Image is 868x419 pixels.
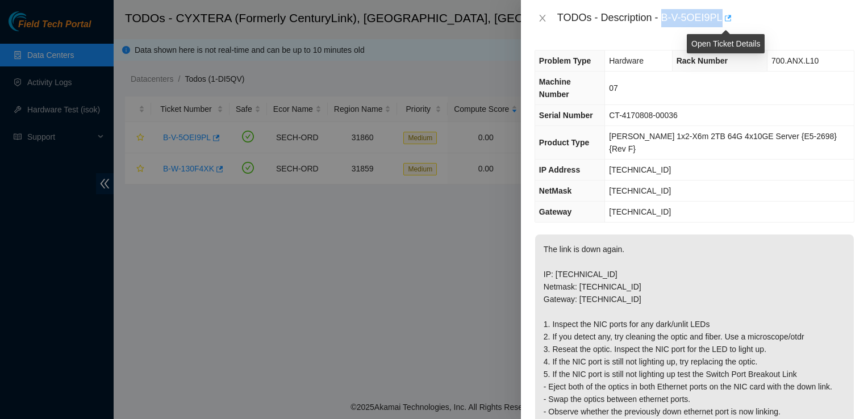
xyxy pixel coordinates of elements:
span: Hardware [609,56,644,65]
span: 700.ANX.L10 [771,56,819,65]
span: Problem Type [539,56,591,65]
div: TODOs - Description - B-V-5OEI9PL [557,9,854,27]
span: CT-4170808-00036 [609,111,678,120]
span: [TECHNICAL_ID] [609,207,671,216]
span: [TECHNICAL_ID] [609,165,671,174]
span: Gateway [539,207,572,216]
span: Rack Number [677,56,728,65]
button: Close [535,13,550,24]
span: NetMask [539,186,572,195]
span: close [538,14,547,23]
span: Machine Number [539,77,571,99]
span: Serial Number [539,111,593,120]
span: Product Type [539,138,589,147]
span: IP Address [539,165,580,174]
div: Open Ticket Details [687,34,765,53]
span: [PERSON_NAME] 1x2-X6m 2TB 64G 4x10GE Server {E5-2698} {Rev F} [609,132,837,153]
span: [TECHNICAL_ID] [609,186,671,195]
span: 07 [609,83,618,93]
